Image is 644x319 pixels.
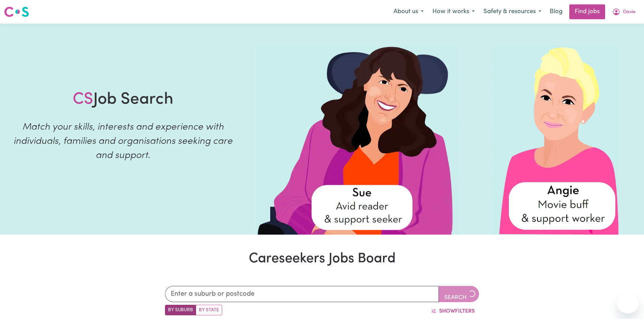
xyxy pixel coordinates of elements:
label: Search by state [196,305,222,315]
button: About us [389,5,428,19]
span: Show [439,309,455,314]
button: Safety & resources [479,5,546,19]
img: Careseekers logo [4,6,29,18]
a: Find jobs [569,4,605,19]
input: Enter a suburb or postcode [165,286,439,302]
label: Search by suburb/post code [165,305,196,315]
button: How it works [428,5,479,19]
span: CS [73,91,93,108]
button: ShowFilters [427,305,479,318]
a: Blog [546,4,567,19]
a: Careseekers logo [4,4,29,20]
iframe: Button to launch messaging window [617,292,639,314]
p: Match your skills, interests and experience with individuals, families and organisations seeking ... [8,120,238,163]
span: Davie [623,8,636,16]
h1: Job Search [73,90,173,110]
button: My Account [608,5,640,19]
